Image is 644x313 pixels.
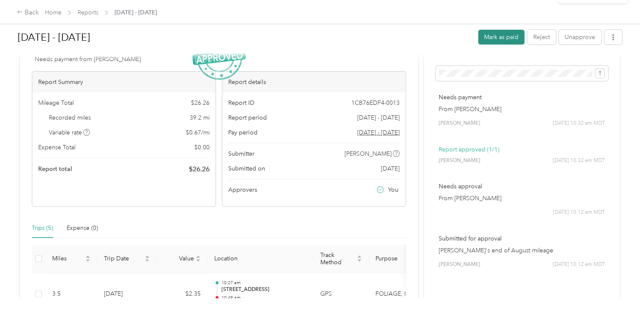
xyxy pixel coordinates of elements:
div: Expense (0) [67,224,98,233]
span: Pay period [228,128,258,137]
span: [DATE] - [DATE] [357,113,400,122]
span: caret-up [196,254,201,259]
span: caret-down [357,258,362,263]
span: caret-up [357,254,362,259]
span: $ 26.26 [191,98,210,107]
span: Recorded miles [49,113,91,122]
span: $ 26.26 [189,164,210,174]
span: 1CB76EDF4-0013 [351,98,400,107]
span: [DATE] - [DATE] [115,8,157,17]
p: [PERSON_NAME]'s end of August mileage [439,246,605,255]
span: Report ID [228,98,255,107]
p: [STREET_ADDRESS] [221,286,307,293]
span: Report total [38,165,72,173]
p: Needs approval [439,182,605,191]
div: Trips (5) [32,224,53,233]
span: You [388,185,398,194]
span: Expense Total [38,143,76,152]
span: [PERSON_NAME] [439,261,480,268]
span: Trip Date [104,255,143,262]
th: Trip Date [97,245,157,273]
span: $ 0.00 [194,143,210,152]
th: Value [157,245,207,273]
span: [PERSON_NAME] [439,157,480,165]
span: Approvers [228,185,257,194]
p: Needs payment [439,93,605,102]
span: Submitter [228,149,255,158]
div: Back [17,8,39,18]
th: Location [207,245,314,273]
span: caret-up [145,254,150,259]
p: From [PERSON_NAME] [439,194,605,203]
span: Variable rate [49,128,90,137]
button: Mark as paid [478,30,524,45]
span: caret-down [145,258,150,263]
span: [DATE] 10:12 am MDT [553,209,605,216]
span: Track Method [320,252,355,266]
a: Reports [78,9,98,16]
span: caret-up [85,254,90,259]
span: [DATE] 10:12 am MDT [553,261,605,268]
p: Submitted for approval [439,234,605,243]
span: [DATE] [381,164,400,173]
p: From [PERSON_NAME] [439,105,605,114]
th: Purpose [369,245,432,273]
span: Mileage Total [38,98,74,107]
div: Report Summary [32,72,216,92]
a: Home [45,9,62,16]
span: Submitted on [228,164,265,173]
h1: Aug 16 - 31, 2025 [18,27,472,48]
span: caret-down [85,258,90,263]
span: [DATE] 10:32 am MDT [553,157,605,165]
div: Report details [222,72,406,92]
th: Track Method [314,245,369,273]
p: Report updated [566,12,616,22]
p: 10:27 am [221,280,307,286]
span: Report period [228,113,267,122]
span: Miles [52,255,84,262]
span: [PERSON_NAME] [344,149,392,158]
span: caret-down [196,258,201,263]
th: Miles [45,245,97,273]
span: Purpose [375,255,419,262]
p: Report approved (1/1) [439,145,605,154]
span: Go to pay period [357,128,400,137]
button: Unapprove [559,30,601,45]
button: Reject [527,30,556,45]
span: $ 0.67 / mi [186,128,210,137]
p: 10:49 am [221,295,307,301]
span: [DATE] 10:32 am MDT [553,120,605,127]
span: [PERSON_NAME] [439,120,480,127]
span: Value [163,255,194,262]
span: 39.2 mi [190,113,210,122]
iframe: Everlance-gr Chat Button Frame [596,265,644,313]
